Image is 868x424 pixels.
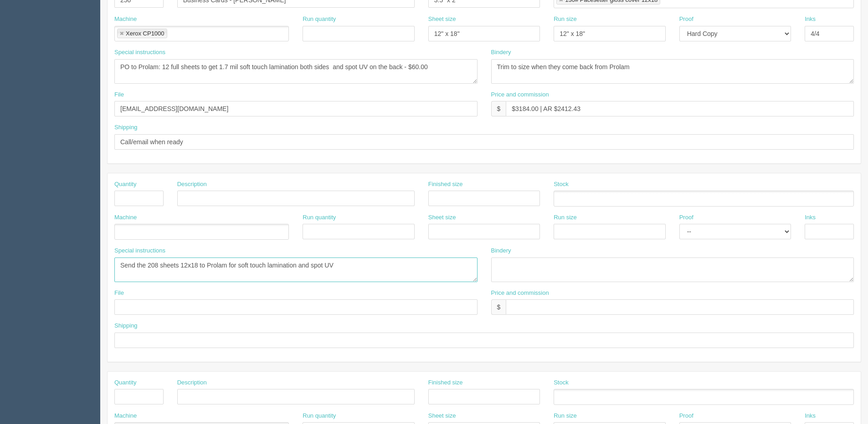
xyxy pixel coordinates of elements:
[303,213,336,222] label: Run quantity
[114,123,138,132] label: Shipping
[679,213,693,222] label: Proof
[114,48,165,57] label: Special instructions
[805,213,816,222] label: Inks
[114,91,124,99] label: File
[428,412,456,420] label: Sheet size
[114,412,137,420] label: Machine
[679,15,693,24] label: Proof
[491,59,854,84] textarea: Trim to size when they come back from Prolam
[554,412,577,420] label: Run size
[428,213,456,222] label: Sheet size
[554,379,569,387] label: Stock
[428,180,463,189] label: Finished size
[114,59,478,84] textarea: PO to Prolam: 208 full sheets to get 1.7 mil soft touch lamination both sides @ $1.75/each = $364...
[126,30,164,36] div: Xerox CP1000
[114,289,124,298] label: File
[805,15,816,24] label: Inks
[428,15,456,24] label: Sheet size
[491,289,549,298] label: Price and commission
[491,91,549,99] label: Price and commission
[114,322,138,330] label: Shipping
[114,379,136,387] label: Quantity
[554,213,577,222] label: Run size
[114,213,137,222] label: Machine
[177,379,207,387] label: Description
[114,15,137,24] label: Machine
[303,412,336,420] label: Run quantity
[491,48,511,57] label: Bindery
[554,15,577,24] label: Run size
[491,299,506,315] div: $
[114,180,136,189] label: Quantity
[679,412,693,420] label: Proof
[114,257,478,282] textarea: Send the 208 sheets 12x18 to Prolam for soft touch lamination and spot UV
[177,180,207,189] label: Description
[303,15,336,24] label: Run quantity
[491,101,506,116] div: $
[428,379,463,387] label: Finished size
[491,247,511,255] label: Bindery
[554,180,569,189] label: Stock
[114,247,165,255] label: Special instructions
[805,412,816,420] label: Inks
